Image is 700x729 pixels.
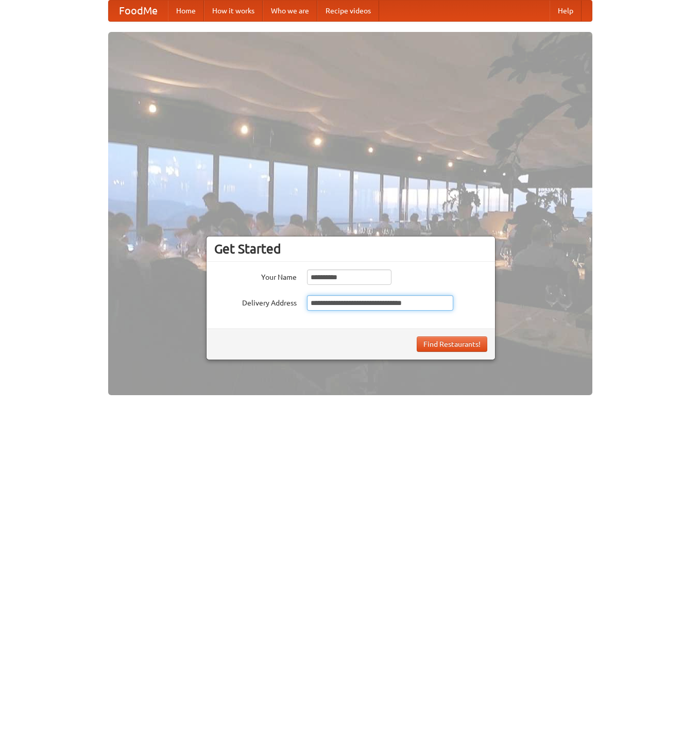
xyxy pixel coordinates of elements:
a: Who we are [263,1,317,21]
button: Find Restaurants! [417,336,487,352]
a: FoodMe [109,1,168,21]
h3: Get Started [214,241,487,257]
label: Delivery Address [214,295,297,308]
a: Recipe videos [317,1,379,21]
a: Help [550,1,582,21]
label: Your Name [214,269,297,282]
a: How it works [204,1,263,21]
a: Home [168,1,204,21]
